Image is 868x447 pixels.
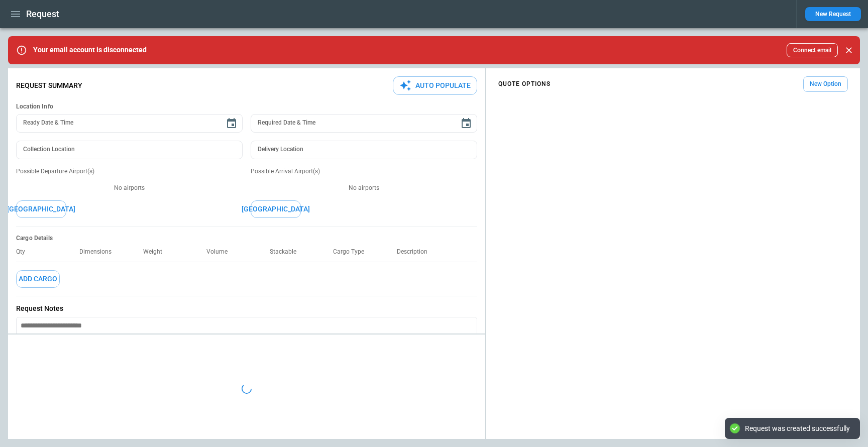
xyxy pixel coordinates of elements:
[16,248,33,256] p: Qty
[393,76,477,95] button: Auto Populate
[745,424,850,433] div: Request was created successfully
[16,270,60,288] button: Add Cargo
[397,248,436,256] p: Description
[251,184,477,192] p: No airports
[222,114,242,134] button: Choose date
[16,200,66,218] button: [GEOGRAPHIC_DATA]
[803,76,848,92] button: New Option
[16,304,477,313] p: Request Notes
[16,184,243,192] p: No airports
[333,248,372,256] p: Cargo Type
[787,43,838,57] button: Connect email
[206,248,236,256] p: Volume
[16,81,82,90] p: Request Summary
[805,7,861,21] button: New Request
[251,200,301,218] button: [GEOGRAPHIC_DATA]
[486,72,860,96] div: scrollable content
[143,248,170,256] p: Weight
[16,235,477,242] h6: Cargo Details
[456,114,476,134] button: Choose date
[270,248,304,256] p: Stackable
[498,82,551,86] h4: QUOTE OPTIONS
[251,167,477,176] p: Possible Arrival Airport(s)
[79,248,120,256] p: Dimensions
[842,39,856,61] div: dismiss
[16,167,243,176] p: Possible Departure Airport(s)
[16,103,477,110] h6: Location Info
[842,43,856,57] button: Close
[33,46,147,54] p: Your email account is disconnected
[26,8,59,20] h1: Request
